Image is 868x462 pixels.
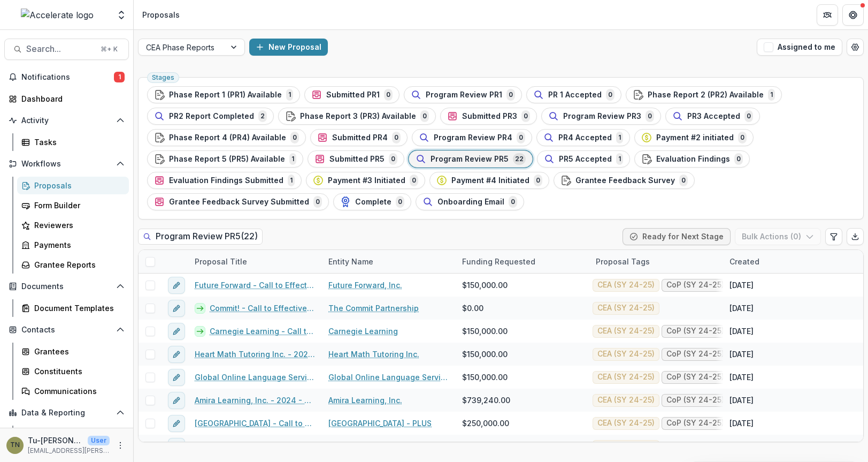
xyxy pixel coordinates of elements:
button: Bulk Actions (0) [735,228,821,245]
span: Data & Reporting [21,408,112,418]
div: Proposal Tags [589,250,723,273]
button: Program Review PR10 [404,86,522,103]
button: Program Review PR40 [412,129,532,146]
span: Complete [355,198,391,207]
span: Payment #3 Initiated [328,176,405,185]
div: Dashboard [21,93,120,104]
span: 0 [744,110,753,122]
span: Search... [26,44,94,54]
p: User [88,436,110,445]
button: PR4 Accepted1 [536,129,630,146]
div: [DATE] [729,372,754,383]
a: Proposals [17,177,129,194]
a: Carnegie Learning - Call to Effective Action - 1 [210,325,316,337]
span: $739,240.00 [462,395,510,406]
button: PR5 Accepted1 [537,150,630,168]
div: ⌘ + K [98,43,120,55]
nav: breadcrumb [138,7,184,22]
button: Get Help [842,4,864,26]
span: 1 [288,175,295,186]
span: 0 [290,132,299,143]
button: Evaluation Findings0 [634,150,750,168]
button: Export table data [847,228,864,245]
span: 0 [392,132,401,143]
div: Proposal Tags [589,256,656,267]
button: edit [168,277,185,294]
span: Stages [152,74,174,81]
span: 1 [768,89,775,101]
span: Activity [21,116,112,125]
button: Onboarding Email0 [416,193,524,210]
button: PR2 Report Completed2 [147,108,274,125]
span: Program Review PR1 [426,90,502,100]
div: [DATE] [729,349,754,360]
span: Documents [21,282,112,291]
span: Onboarding Email [437,198,504,207]
div: Created [723,250,857,273]
div: Payments [34,239,120,251]
div: Proposal Title [188,250,322,273]
span: 1 [114,72,125,82]
div: [DATE] [729,325,754,337]
span: $150,000.00 [462,441,508,452]
div: [DATE] [729,302,754,314]
div: Reviewers [34,219,120,231]
a: Payments [17,236,129,254]
button: edit [168,438,185,455]
span: $150,000.00 [462,325,508,337]
span: Phase Report 1 (PR1) Available [169,90,282,100]
button: Program Review PR522 [409,150,533,168]
button: Submitted PR40 [310,129,408,146]
a: Form Builder [17,196,129,214]
button: Complete0 [333,193,411,210]
img: Accelerate logo [21,9,94,21]
button: Program Review PR30 [541,108,661,125]
a: Reviewers [17,216,129,234]
span: 2 [258,110,267,122]
div: [DATE] [729,279,754,291]
button: Phase Report 4 (PR4) Available0 [147,129,306,146]
span: $150,000.00 [462,372,508,383]
h2: Program Review PR5 ( 22 ) [138,229,263,244]
span: 1 [616,153,623,165]
span: Workflows [21,160,112,169]
button: Open Data & Reporting [4,404,129,421]
span: 1 [616,132,623,143]
a: Commit! - Call to Effective Action - 1 [210,302,316,314]
span: Evaluation Findings Submitted [169,176,283,185]
span: Grantee Feedback Survey Submitted [169,198,309,207]
div: Funding Requested [456,250,589,273]
a: Dashboard [17,426,129,443]
div: Constituents [34,366,120,377]
div: [DATE] [729,395,754,406]
div: Proposals [34,180,120,191]
button: edit [168,415,185,432]
span: Program Review PR5 [431,155,509,164]
span: Submitted PR4 [332,133,388,142]
button: Grantee Feedback Survey Submitted0 [147,193,329,210]
button: Submitted PR50 [308,150,404,168]
span: 0 [410,175,418,186]
span: Phase Report 2 (PR2) Available [648,90,764,100]
button: Payment #2 initiated0 [634,129,754,146]
button: Open Contacts [4,321,129,338]
p: Tu-[PERSON_NAME] [28,435,83,446]
button: PR3 Accepted0 [665,108,760,125]
div: Tasks [34,137,120,148]
div: Entity Name [322,256,380,267]
div: Grantees [34,346,120,357]
span: 0 [646,110,654,122]
div: [DATE] [729,441,754,452]
button: edit [168,300,185,317]
span: Submitted PR3 [462,112,517,121]
div: Proposal Title [188,256,254,267]
a: Magpie Literacy [328,441,389,452]
a: Future Forward, Inc. [328,279,402,291]
button: Open table manager [847,39,864,56]
span: 1 [289,153,296,165]
span: PR2 Report Completed [169,112,254,121]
